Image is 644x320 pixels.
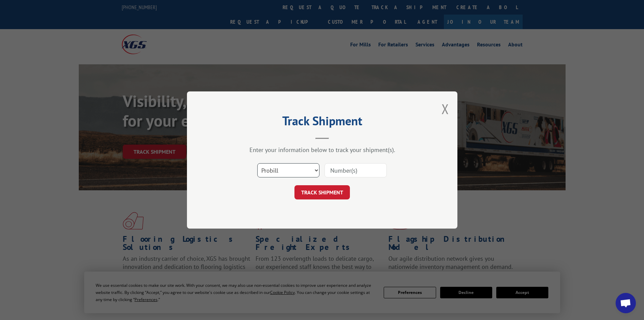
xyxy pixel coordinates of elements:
[221,146,424,154] div: Enter your information below to track your shipment(s).
[616,293,636,313] div: Open chat
[325,163,387,177] input: Number(s)
[221,116,424,129] h2: Track Shipment
[294,185,350,199] button: TRACK SHIPMENT
[442,100,449,118] button: Close modal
